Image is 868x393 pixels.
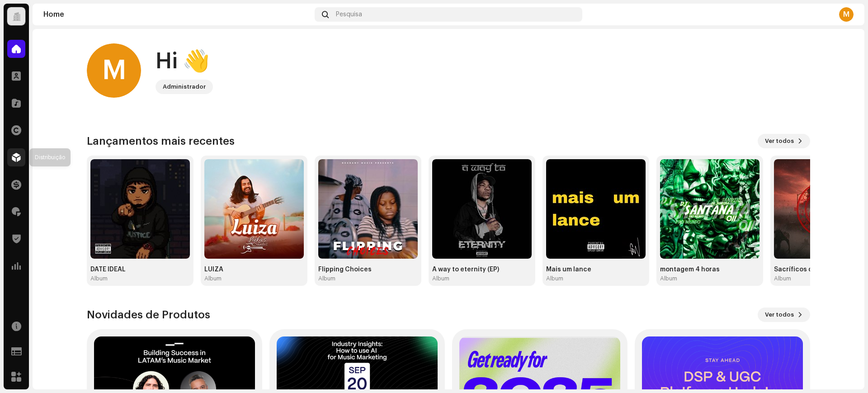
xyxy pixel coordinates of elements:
button: Ver todos [758,308,810,322]
div: Album [432,275,449,282]
div: Home [43,11,311,18]
div: A way to eternity (EP) [432,266,532,273]
div: LUIZA [204,266,304,273]
img: 84f0df45-a1bd-4e70-9554-024f778492e1 [318,159,418,259]
img: 4c176414-348d-48bb-bfee-374f942828f5 [546,159,646,259]
div: Flipping Choices [318,266,418,273]
div: Album [90,275,108,282]
img: abfd8dcd-5a1f-4f85-8186-567e5899c108 [660,159,759,259]
img: dd5e7568-7d4c-4efd-9d92-c39302ae0ea8 [90,159,190,259]
button: Ver todos [758,134,810,148]
div: Mais um lance [546,266,646,273]
div: Album [774,275,791,282]
div: DATE IDEAL [90,266,190,273]
div: Administrador [163,81,206,92]
img: 234ca25b-9ff7-49d3-a78d-cbcebd17ff57 [432,159,532,259]
span: Ver todos [765,306,794,324]
span: Pesquisa [336,11,362,18]
div: Album [546,275,563,282]
div: Hi 👋 [156,47,213,76]
img: 76164793-2e9b-4be7-b4b7-4a37279fa711 [204,159,304,259]
div: M [839,7,854,22]
div: Album [318,275,335,282]
div: Album [660,275,677,282]
div: Album [204,275,222,282]
div: montagem 4 horas [660,266,759,273]
div: M [87,43,141,98]
h3: Lançamentos mais recentes [87,134,235,148]
h3: Novidades de Produtos [87,308,210,322]
span: Ver todos [765,132,794,150]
